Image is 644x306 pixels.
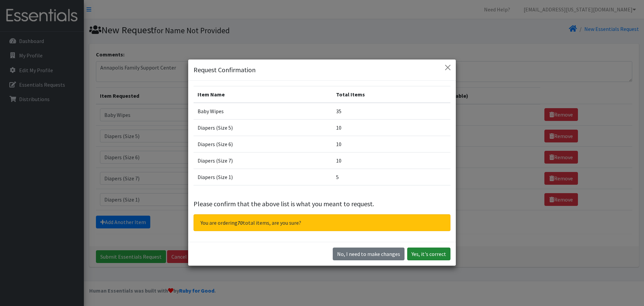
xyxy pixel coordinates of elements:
td: 5 [332,169,450,185]
button: Yes, it's correct [407,248,450,260]
td: Diapers (Size 6) [194,136,332,152]
td: Baby Wipes [194,103,332,120]
h5: Request Confirmation [194,65,256,75]
button: No I need to make changes [333,248,405,260]
td: Diapers (Size 1) [194,169,332,185]
td: Diapers (Size 7) [194,152,332,169]
td: 10 [332,136,450,152]
th: Total Items [332,86,450,103]
p: Please confirm that the above list is what you meant to request. [194,199,450,209]
td: 10 [332,119,450,136]
td: 10 [332,152,450,169]
td: 35 [332,103,450,120]
div: You are ordering total items, are you sure? [194,214,450,231]
span: 70 [237,219,243,226]
button: Close [442,62,453,73]
td: Diapers (Size 5) [194,119,332,136]
th: Item Name [194,86,332,103]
